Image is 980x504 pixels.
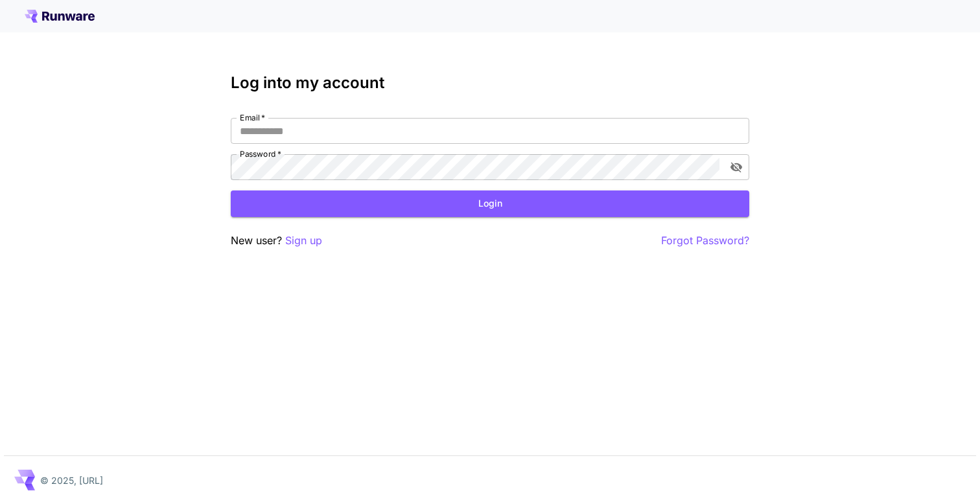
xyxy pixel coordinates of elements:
button: Sign up [285,233,322,249]
h3: Log into my account [231,74,749,92]
button: Login [231,190,749,217]
p: New user? [231,233,322,249]
button: toggle password visibility [725,155,748,179]
button: Forgot Password? [661,233,749,249]
label: Password [240,148,281,159]
p: © 2025, [URL] [40,474,103,487]
label: Email [240,112,265,123]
